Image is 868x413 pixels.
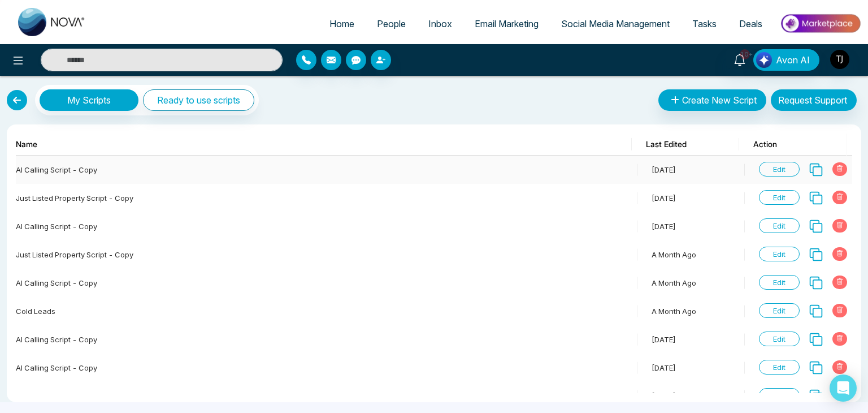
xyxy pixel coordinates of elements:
div: AI Calling Script - my copy [16,390,631,402]
div: AI Calling Script - copy [16,221,631,232]
span: Tasks [692,18,717,29]
span: Edit [759,332,800,346]
span: 10+ [740,49,750,59]
a: Email Marketing [463,13,550,35]
a: Social Media Management [550,13,681,35]
div: a month ago [652,249,738,260]
div: [DATE] [652,192,738,204]
span: Inbox [428,18,452,29]
span: Email Marketing [475,18,539,29]
span: Edit [759,303,800,318]
div: AI Calling Script - copy [16,277,631,289]
a: People [366,13,417,35]
button: Create New Script [658,89,766,111]
button: My Scripts [40,89,138,111]
a: Deals [728,13,774,35]
div: [DATE] [652,362,738,373]
div: Just Listed Property Script - copy [16,192,631,204]
div: [DATE] [652,334,738,345]
span: Edit [759,162,800,177]
span: Edit [759,218,800,233]
button: Ready to use scripts [143,89,254,111]
a: Tasks [681,13,728,35]
div: a month ago [652,306,738,317]
span: Edit [759,388,800,403]
span: Edit [759,190,800,205]
span: Social Media Management [561,18,670,29]
button: Avon AI [753,49,819,71]
div: [DATE] [652,164,738,175]
div: AI Calling Script - copy [16,362,631,373]
th: Last Edited [632,134,739,156]
a: Inbox [417,13,463,35]
span: Avon AI [776,53,810,67]
span: Edit [759,360,800,375]
div: [DATE] [652,221,738,232]
div: Cold Leads [16,306,631,317]
th: Name [16,134,632,156]
span: Edit [759,275,800,290]
span: Home [329,18,354,29]
img: Market-place.gif [779,11,861,36]
img: Lead Flow [756,52,772,68]
div: AI Calling Script - copy [16,164,631,175]
th: Action [739,134,847,156]
div: Open Intercom Messenger [830,375,857,402]
div: a month ago [652,277,738,289]
div: Just Listed Property Script - copy [16,249,631,260]
span: Edit [759,247,800,261]
div: [DATE] [652,390,738,402]
img: Nova CRM Logo [18,8,86,36]
a: 10+ [726,49,753,69]
img: User Avatar [830,50,849,69]
span: Deals [739,18,762,29]
a: Home [318,13,366,35]
button: Request Support [771,89,857,111]
span: People [377,18,406,29]
div: AI Calling Script - copy [16,334,631,345]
